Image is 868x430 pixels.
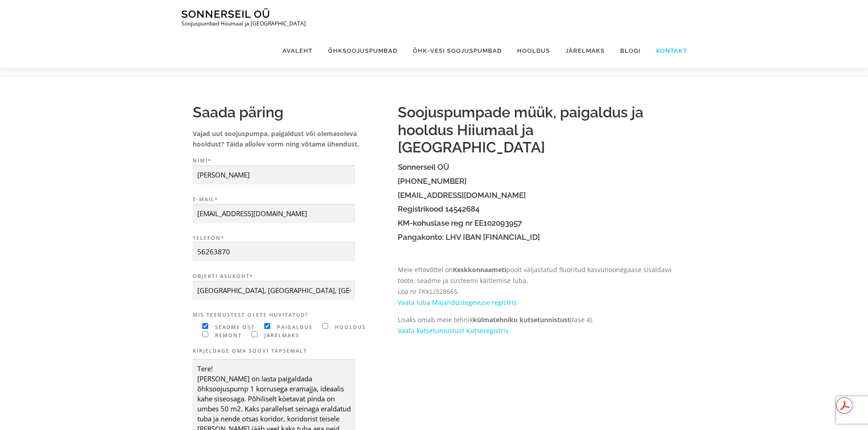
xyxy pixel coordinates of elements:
[193,311,389,319] label: Mis teenustest olete huvitatud?
[398,163,676,172] h4: Sonnerseil OÜ
[320,34,405,68] a: Õhksoojuspumbad
[193,157,389,185] label: Nimi*
[398,104,676,156] h2: Soojuspumpade müük, paigaldus ja hooldus Hiiumaal ja [GEOGRAPHIC_DATA]
[193,242,355,262] input: Telefon*
[193,165,355,185] input: Nimi*
[398,233,676,242] h4: Pangakonto: LHV IBAN [FINANCIAL_ID]
[398,298,517,307] a: Vaata luba Majandustegevuse registris
[398,219,676,228] h4: KM-kohuslase reg nr EE102093957
[193,281,355,300] input: Objekti asukoht*
[398,205,676,213] h4: Registrikood 14542684
[193,104,389,121] h2: Saada päring
[193,195,389,223] label: E-mail*
[333,324,366,330] span: hooldus
[612,34,648,68] a: Blogi
[398,177,676,186] h4: [PHONE_NUMBER]
[398,191,526,200] a: [EMAIL_ADDRESS][DOMAIN_NAME]
[275,34,320,68] a: Avaleht
[473,315,570,324] strong: külmatehniku kutsetunnistust
[453,265,506,274] strong: Keskkonnaameti
[213,324,255,330] span: seadme ost
[398,326,508,335] a: Vaata kutsetunnistust Kutseregistris
[193,347,389,355] label: Kirjeldage oma soovi täpsemalt
[181,20,306,27] p: Soojuspumbad Hiiumaal ja [GEOGRAPHIC_DATA]
[405,34,509,68] a: Õhk-vesi soojuspumbad
[648,34,687,68] a: Kontakt
[193,129,359,149] strong: Vajad uut soojuspumpa, paigaldust või olemasoleva hooldust? Täida allolev vorm ning võtame ühendust.
[213,332,242,339] span: remont
[181,8,270,20] a: Sonnerseil OÜ
[275,324,313,330] span: paigaldus
[398,264,676,308] p: Meie ettevõttel on poolt väljastatud fluoritud kasvuhoonegaase sisaldava toote, seadme ja süsteem...
[193,272,389,300] label: Objekti asukoht*
[193,234,389,262] label: Telefon*
[558,34,612,68] a: Järelmaks
[509,34,558,68] a: Hooldus
[193,204,355,223] input: E-mail*
[398,314,676,336] p: Lisaks omab meie tehnik (tase 4).
[262,332,299,339] span: järelmaks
